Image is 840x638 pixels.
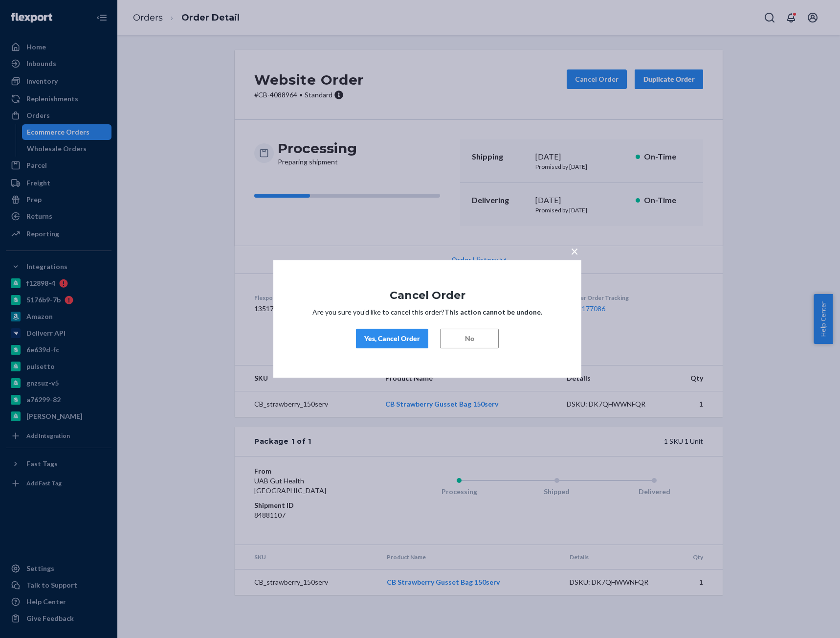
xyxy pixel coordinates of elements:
div: Yes, Cancel Order [364,334,420,343]
h1: Cancel Order [303,290,552,301]
button: No [440,329,499,348]
button: Yes, Cancel Order [356,329,428,348]
strong: This action cannot be undone. [444,308,542,316]
span: × [571,243,578,259]
p: Are you sure you’d like to cancel this order? [303,307,552,317]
